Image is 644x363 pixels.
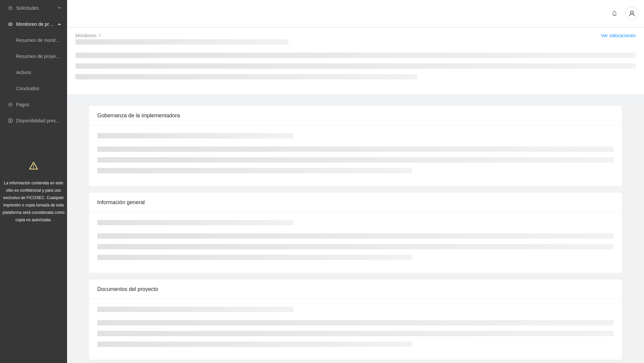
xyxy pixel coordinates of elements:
[75,33,96,38] a: Monitoreo
[97,280,614,299] div: Documentos del proyecto
[16,17,56,31] span: Monitoreo de proyectos
[8,22,13,26] span: eye
[625,7,639,20] button: user
[16,1,56,15] span: Solicitudes
[97,106,614,125] div: Gobernanza de la implementadora
[3,181,65,222] span: La información contenida en este sitio es confidencial y para uso exclusivo de FICOSEC. Cualquier...
[97,193,614,212] div: Información general
[16,86,39,91] a: Concluidos
[8,6,13,10] span: inbox
[99,33,100,38] span: /
[29,161,38,170] span: warning
[16,54,88,59] a: Resumen de proyectos aprobados
[601,33,636,38] a: Ver valoraciones
[16,118,73,123] a: Disponibilidad presupuestal
[626,10,638,16] span: user
[609,11,620,16] span: bell
[16,102,30,107] a: Pagos
[16,70,31,75] a: Activos
[16,38,65,43] a: Resumen de monitoreo
[609,8,620,19] button: bell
